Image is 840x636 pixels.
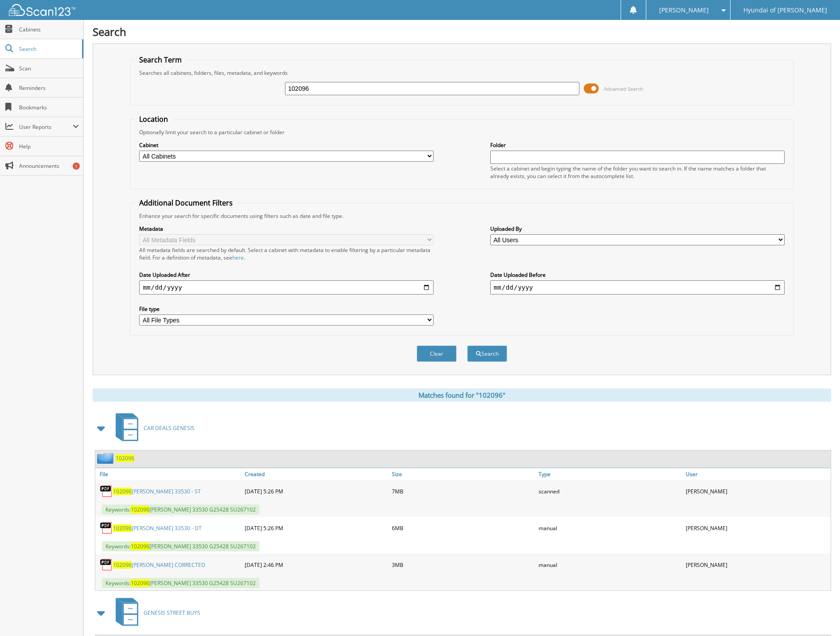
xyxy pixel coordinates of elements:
[417,345,457,362] button: Clear
[73,163,80,170] div: 1
[19,162,79,170] span: Announcements
[113,524,202,532] a: 102096[PERSON_NAME] 33530 - DT
[19,26,79,33] span: Cabinets
[490,165,785,180] div: Select a cabinet and begin typing the name of the folder you want to search in. If the name match...
[113,561,205,569] a: 102096[PERSON_NAME] CORRECTED
[135,128,789,136] div: Optionally limit your search to a particular cabinet or folder
[19,65,79,72] span: Scan
[113,488,201,495] a: 102096[PERSON_NAME] 33530 - ST
[242,519,390,537] div: [DATE] 5:26 PM
[139,141,434,149] label: Cabinet
[684,468,831,480] a: User
[743,8,827,13] span: Hyundai of [PERSON_NAME]
[684,556,831,574] div: [PERSON_NAME]
[135,114,172,124] legend: Location
[97,453,116,464] img: folder2.png
[135,55,186,65] legend: Search Term
[536,519,684,537] div: manual
[19,45,78,53] span: Search
[242,468,390,480] a: Created
[390,519,537,537] div: 6MB
[490,225,785,233] label: Uploaded By
[131,506,149,513] span: 102096
[604,85,643,92] span: Advanced Search
[102,504,259,515] span: Keywords: [PERSON_NAME] 33530 G25428 SU267102
[9,4,75,16] img: scan123-logo-white.svg
[131,579,149,587] span: 102096
[390,482,537,500] div: 7MB
[100,485,113,498] img: PDF.png
[93,24,831,39] h1: Search
[232,254,244,261] a: here
[490,141,785,149] label: Folder
[490,280,785,295] input: end
[116,454,134,462] a: 102096
[139,225,434,233] label: Metadata
[144,609,200,617] span: GENESIS STREET BUYS
[100,521,113,535] img: PDF.png
[93,388,831,402] div: Matches found for "102096"
[490,271,785,279] label: Date Uploaded Before
[390,556,537,574] div: 3MB
[113,524,132,532] span: 102096
[95,468,242,480] a: File
[110,595,200,630] a: GENESIS STREET BUYS
[242,556,390,574] div: [DATE] 2:46 PM
[139,271,434,279] label: Date Uploaded After
[19,123,73,131] span: User Reports
[139,280,434,295] input: start
[110,411,195,446] a: CAR DEALS GENESIS
[102,541,259,551] span: Keywords: [PERSON_NAME] 33530 G25428 SU267102
[135,212,789,220] div: Enhance your search for specific documents using filters such as date and file type.
[131,543,149,550] span: 102096
[19,143,79,150] span: Help
[144,424,195,432] span: CAR DEALS GENESIS
[390,468,537,480] a: Size
[536,468,684,480] a: Type
[113,561,132,569] span: 102096
[100,558,113,571] img: PDF.png
[102,578,259,588] span: Keywords: [PERSON_NAME] 33530 G25428 SU267102
[19,104,79,111] span: Bookmarks
[659,8,709,13] span: [PERSON_NAME]
[135,69,789,77] div: Searches all cabinets, folders, files, metadata, and keywords
[536,482,684,500] div: scanned
[684,482,831,500] div: [PERSON_NAME]
[113,488,132,495] span: 102096
[139,305,434,313] label: File type
[242,482,390,500] div: [DATE] 5:26 PM
[536,556,684,574] div: manual
[19,84,79,92] span: Reminders
[139,246,434,261] div: All metadata fields are searched by default. Select a cabinet with metadata to enable filtering b...
[684,519,831,537] div: [PERSON_NAME]
[135,198,237,208] legend: Additional Document Filters
[467,345,507,362] button: Search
